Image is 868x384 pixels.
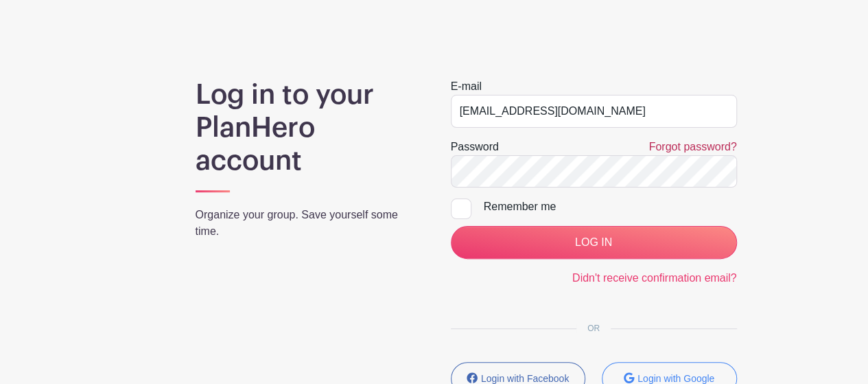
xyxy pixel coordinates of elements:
label: Password [451,139,499,155]
input: LOG IN [451,226,737,259]
input: e.g. julie@eventco.com [451,95,737,128]
a: Didn't receive confirmation email? [572,272,737,284]
label: E-mail [451,78,482,95]
small: Login with Google [637,373,714,384]
span: OR [576,324,611,333]
h1: Log in to your PlanHero account [196,78,418,177]
small: Login with Facebook [481,373,569,384]
p: Organize your group. Save yourself some time. [196,207,418,240]
div: Remember me [484,199,737,215]
a: Forgot password? [648,141,736,153]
